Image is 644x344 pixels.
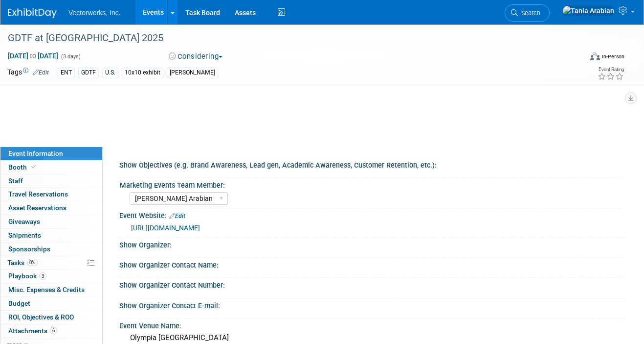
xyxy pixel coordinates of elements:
a: Travel Reservations [0,188,102,201]
div: In-Person [601,53,624,60]
div: GDTF at [GEOGRAPHIC_DATA] 2025 [4,29,572,47]
a: Edit [33,69,49,76]
span: Sponsorships [8,245,50,253]
a: Event Information [0,147,102,160]
a: Staff [0,174,102,188]
a: Shipments [0,229,102,242]
span: Misc. Expenses & Credits [8,286,85,294]
a: Giveaways [0,215,102,228]
div: ENT [58,68,75,78]
div: Event Venue Name: [119,319,624,331]
div: Show Organizer Contact Number: [119,278,624,290]
span: Vectorworks, Inc. [68,9,121,17]
a: ROI, Objectives & ROO [0,311,102,324]
span: Playbook [8,272,46,280]
div: U.S. [102,68,118,78]
div: Show Objectives (e.g. Brand Awareness, Lead gen, Academic Awareness, Customer Retention, etc.): [119,158,624,170]
span: to [28,52,38,60]
a: Tasks0% [0,256,102,270]
img: ExhibitDay [8,8,57,18]
a: [URL][DOMAIN_NAME] [131,224,200,232]
span: ROI, Objectives & ROO [8,313,74,321]
a: Budget [0,297,102,310]
div: Show Organizer Contact Name: [119,258,624,270]
span: Shipments [8,231,41,239]
span: 0% [27,259,38,266]
a: Booth [0,161,102,174]
span: 6 [50,327,57,334]
div: Show Organizer: [119,238,624,250]
div: Event Rating [598,67,624,72]
div: GDTF [78,68,99,78]
a: Sponsorships [0,243,102,256]
img: Tania Arabian [562,5,615,16]
a: Playbook3 [0,270,102,283]
span: Travel Reservations [8,190,68,198]
span: Budget [8,299,30,307]
button: Considering [165,51,226,62]
span: Giveaways [8,218,40,225]
span: [DATE] [DATE] [7,51,59,60]
span: Event Information [8,149,63,157]
span: Staff [8,177,23,185]
span: Tasks [7,259,38,267]
a: Search [505,4,550,22]
span: Search [518,9,540,17]
span: Attachments [8,327,57,335]
img: Format-Inperson.png [590,52,600,60]
div: Show Organizer Contact E-mail: [119,298,624,311]
span: Asset Reservations [8,204,67,212]
td: Tags [7,67,49,78]
i: Booth reservation complete [31,164,36,170]
div: Event Website: [119,208,624,221]
span: Booth [8,163,38,171]
span: (3 days) [60,53,81,60]
div: 10x10 exhibit [122,68,163,78]
a: Edit [169,213,185,220]
div: Marketing Events Team Member: [120,178,620,190]
a: Asset Reservations [0,201,102,215]
div: Event Format [534,51,624,66]
div: [PERSON_NAME] [167,68,218,78]
a: Misc. Expenses & Credits [0,283,102,296]
a: Attachments6 [0,324,102,338]
span: 3 [39,272,46,280]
